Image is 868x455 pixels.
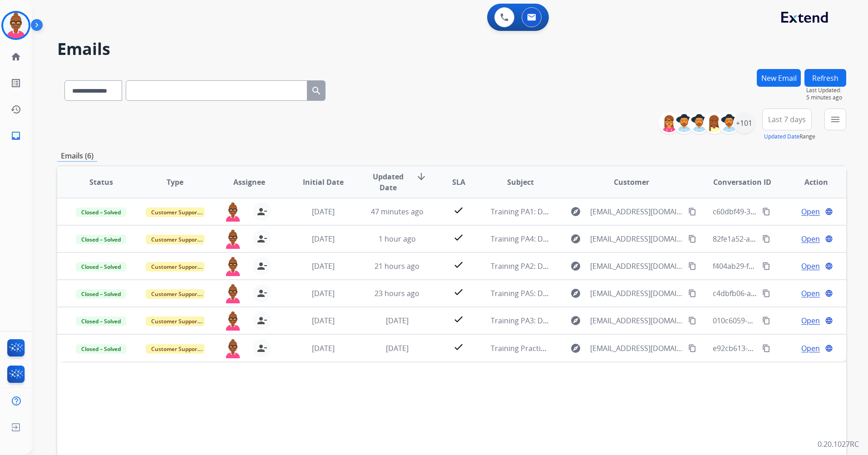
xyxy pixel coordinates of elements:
[825,344,833,352] mat-icon: language
[312,234,335,244] span: [DATE]
[224,284,242,303] img: agent-avatar
[453,341,464,352] mat-icon: check
[311,85,322,96] mat-icon: search
[256,206,267,217] mat-icon: person_remove
[224,203,242,222] img: agent-avatar
[491,288,649,298] span: Training PA5: Do Not Assign ([PERSON_NAME])
[590,261,683,272] span: [EMAIL_ADDRESS][DOMAIN_NAME]
[825,235,833,243] mat-icon: language
[688,344,696,352] mat-icon: content_copy
[312,207,335,217] span: [DATE]
[825,317,833,325] mat-icon: language
[76,289,126,299] span: Closed – Solved
[825,262,833,270] mat-icon: language
[830,114,841,125] mat-icon: menu
[818,439,859,450] p: 0.20.1027RC
[688,289,696,297] mat-icon: content_copy
[10,51,21,62] mat-icon: home
[224,257,242,276] img: agent-avatar
[801,343,820,354] span: Open
[688,317,696,325] mat-icon: content_copy
[570,288,581,299] mat-icon: explore
[368,171,409,193] span: Updated Date
[224,312,242,331] img: agent-avatar
[768,118,806,121] span: Last 7 days
[224,339,242,358] img: agent-avatar
[76,235,126,244] span: Closed – Solved
[491,234,649,244] span: Training PA4: Do Not Assign ([PERSON_NAME])
[590,288,683,299] span: [EMAIL_ADDRESS][DOMAIN_NAME]
[10,130,21,141] mat-icon: inbox
[570,206,581,217] mat-icon: explore
[762,289,770,297] mat-icon: content_copy
[146,317,205,326] span: Customer Support
[762,235,770,243] mat-icon: content_copy
[452,177,465,188] span: SLA
[507,177,534,188] span: Subject
[57,150,97,162] p: Emails (6)
[762,109,812,130] button: Last 7 days
[256,261,267,272] mat-icon: person_remove
[801,288,820,299] span: Open
[762,262,770,270] mat-icon: content_copy
[379,234,416,244] span: 1 hour ago
[570,343,581,354] mat-icon: explore
[256,315,267,326] mat-icon: person_remove
[375,261,419,271] span: 21 hours ago
[453,287,464,297] mat-icon: check
[491,316,649,326] span: Training PA3: Do Not Assign ([PERSON_NAME])
[590,315,683,326] span: [EMAIL_ADDRESS][DOMAIN_NAME]
[453,259,464,270] mat-icon: check
[76,208,126,217] span: Closed – Solved
[386,343,409,353] span: [DATE]
[453,232,464,243] mat-icon: check
[713,177,771,188] span: Conversation ID
[614,177,649,188] span: Customer
[312,288,335,298] span: [DATE]
[713,207,852,217] span: c60dbf49-3872-45db-bdb0-51eeef0e05bc
[10,104,21,115] mat-icon: history
[713,316,847,326] span: 010c6059-4e9f-4cce-9770-93c8e0f80ec7
[590,233,683,244] span: [EMAIL_ADDRESS][DOMAIN_NAME]
[146,235,205,244] span: Customer Support
[772,166,846,198] th: Action
[10,78,21,89] mat-icon: list_alt
[233,177,265,188] span: Assignee
[713,261,848,271] span: f404ab29-f904-4ae6-b726-614ca23d2fb7
[825,208,833,216] mat-icon: language
[371,207,424,217] span: 47 minutes ago
[590,206,683,217] span: [EMAIL_ADDRESS][DOMAIN_NAME]
[713,234,850,244] span: 82fe1a52-a94e-4c06-974f-43dbbc14d84a
[146,208,205,217] span: Customer Support
[256,233,267,244] mat-icon: person_remove
[757,69,801,87] button: New Email
[491,261,649,271] span: Training PA2: Do Not Assign ([PERSON_NAME])
[256,288,267,299] mat-icon: person_remove
[312,316,335,326] span: [DATE]
[590,343,683,354] span: [EMAIL_ADDRESS][DOMAIN_NAME]
[762,208,770,216] mat-icon: content_copy
[224,230,242,249] img: agent-avatar
[806,94,846,101] span: 5 minutes ago
[688,262,696,270] mat-icon: content_copy
[764,133,815,140] span: Range
[570,233,581,244] mat-icon: explore
[801,261,820,272] span: Open
[453,314,464,325] mat-icon: check
[453,205,464,216] mat-icon: check
[570,261,581,272] mat-icon: explore
[762,317,770,325] mat-icon: content_copy
[57,40,846,58] h2: Emails
[733,112,755,134] div: +101
[491,207,649,217] span: Training PA1: Do Not Assign ([PERSON_NAME])
[713,343,854,353] span: e92cb613-8ba9-49be-bb3b-d369c3c78124
[825,289,833,297] mat-icon: language
[3,13,29,38] img: avatar
[688,208,696,216] mat-icon: content_copy
[762,344,770,352] mat-icon: content_copy
[146,344,205,354] span: Customer Support
[801,315,820,326] span: Open
[167,177,183,188] span: Type
[312,261,335,271] span: [DATE]
[416,171,427,182] mat-icon: arrow_downward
